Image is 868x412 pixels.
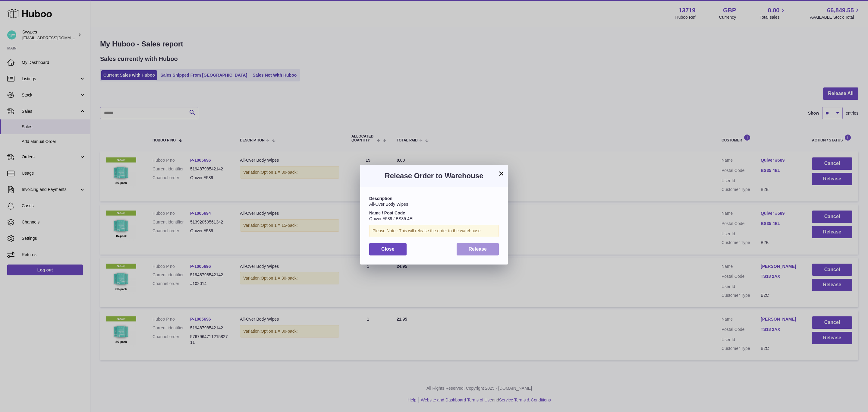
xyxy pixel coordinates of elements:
[369,196,392,201] strong: Description
[369,202,408,207] span: All-Over Body Wipes
[369,243,407,255] button: Close
[369,171,499,181] h3: Release Order to Warehouse
[469,246,487,252] span: Release
[381,246,395,252] span: Close
[369,211,405,215] strong: Name / Post Code
[457,243,499,255] button: Release
[369,225,499,237] div: Please Note : This will release the order to the warehouse
[498,170,505,177] button: ×
[369,216,415,221] span: Quiver #589 / BS35 4EL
